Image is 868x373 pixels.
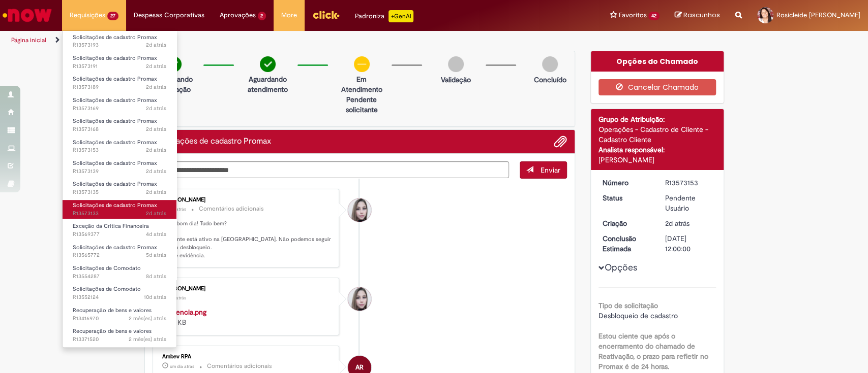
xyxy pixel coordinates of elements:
[170,206,186,212] time: 29/09/2025 09:29:14
[73,273,166,281] span: R13554287
[598,114,716,124] div: Grupo de Atribuição:
[665,218,712,228] div: 27/09/2025 14:42:16
[595,178,657,188] dt: Número
[146,210,166,217] time: 27/09/2025 14:27:56
[146,167,166,175] span: 2d atrás
[129,335,166,343] time: 07/08/2025 14:35:43
[207,362,272,370] small: Comentários adicionais
[146,210,166,217] span: 2d atrás
[73,315,166,323] span: R13416970
[146,273,166,280] time: 22/09/2025 10:41:31
[598,311,678,320] span: Desbloqueio de cadastro
[665,178,712,188] div: R13573153
[1,5,53,25] img: ServiceNow
[162,286,332,292] div: [PERSON_NAME]
[73,159,157,167] span: Solicitações de cadastro Promax
[63,158,176,177] a: Aberto R13573139 : Solicitações de cadastro Promax
[146,230,166,238] time: 26/09/2025 09:32:01
[199,205,264,213] small: Comentários adicionais
[146,146,166,154] span: 2d atrás
[348,198,371,222] div: Daniele Aparecida Queiroz
[146,251,166,259] span: 5d atrás
[63,200,176,219] a: Aberto R13573133 : Solicitações de cadastro Promax
[554,135,567,148] button: Adicionar anexos
[448,56,464,72] img: img-circle-grey.png
[354,56,370,72] img: circle-minus.png
[146,105,166,112] span: 2d atrás
[63,284,176,302] a: Aberto R13552124 : Solicitações de Comodato
[170,295,186,301] time: 29/09/2025 09:29:12
[73,230,166,239] span: R13569377
[146,62,166,70] time: 27/09/2025 15:31:01
[73,327,152,335] span: Recuperação de bens e valores
[73,180,157,188] span: Solicitações de cadastro Promax
[73,307,152,314] span: Recuperação de bens e valores
[520,161,567,179] button: Enviar
[162,307,332,327] div: 82.0 KB
[73,251,166,259] span: R13565772
[146,251,166,259] time: 25/09/2025 10:32:29
[337,74,386,94] p: Em Atendimento
[63,116,176,134] a: Aberto R13573168 : Solicitações de cadastro Promax
[170,206,186,212] span: 3h atrás
[146,167,166,175] time: 27/09/2025 14:33:46
[129,315,166,322] span: 2 mês(es) atrás
[129,315,166,322] time: 14/08/2025 10:51:43
[107,12,118,20] span: 27
[144,293,166,301] span: 10d atrás
[63,74,176,92] a: Aberto R13573189 : Solicitações de cadastro Promax
[598,331,708,371] b: Estou ciente que após o encerramento do chamado de Reativação, o prazo para refletir no Promax é ...
[595,233,657,254] dt: Conclusão Estimada
[146,188,166,196] span: 2d atrás
[73,83,166,91] span: R13573189
[220,10,256,20] span: Aprovações
[144,293,166,301] time: 19/09/2025 18:53:14
[73,146,166,154] span: R13573153
[337,94,386,115] p: Pendente solicitante
[355,10,413,22] div: Padroniza
[73,41,166,49] span: R13573193
[146,105,166,112] time: 27/09/2025 14:58:17
[591,51,724,72] div: Opções do Chamado
[153,161,510,179] textarea: Digite sua mensagem aqui...
[73,54,157,62] span: Solicitações de cadastro Promax
[665,219,690,228] span: 2d atrás
[73,264,141,272] span: Solicitações de Comodato
[146,83,166,91] time: 27/09/2025 15:29:40
[146,83,166,91] span: 2d atrás
[162,197,332,203] div: [PERSON_NAME]
[388,10,413,22] p: +GenAi
[129,335,166,343] span: 2 mês(es) atrás
[73,62,166,71] span: R13573191
[73,33,157,41] span: Solicitações de cadastro Promax
[73,222,149,230] span: Exceção da Crítica Financeira
[63,305,176,324] a: Aberto R13416970 : Recuperação de bens e valores
[162,354,332,360] div: Ambev RPA
[146,188,166,196] time: 27/09/2025 14:29:40
[63,263,176,282] a: Aberto R13554287 : Solicitações de Comodato
[665,193,712,213] div: Pendente Usuário
[683,10,720,20] span: Rascunhos
[73,285,141,293] span: Solicitações de Comodato
[170,295,186,301] span: 3h atrás
[73,125,166,133] span: R13573168
[533,75,566,85] p: Concluído
[595,193,657,203] dt: Status
[598,145,716,155] div: Analista responsável:
[146,41,166,49] time: 27/09/2025 15:32:07
[146,125,166,133] span: 2d atrás
[776,11,860,19] span: Rosicleide [PERSON_NAME]
[648,12,660,20] span: 42
[146,62,166,70] span: 2d atrás
[63,179,176,197] a: Aberto R13573135 : Solicitações de cadastro Promax
[73,167,166,176] span: R13573139
[73,105,166,113] span: R13573169
[73,201,157,209] span: Solicitações de cadastro Promax
[73,244,157,251] span: Solicitações de cadastro Promax
[146,273,166,280] span: 8d atrás
[73,335,166,344] span: R13371520
[170,363,194,369] time: 27/09/2025 21:05:20
[73,117,157,125] span: Solicitações de cadastro Promax
[146,230,166,238] span: 4d atrás
[598,124,716,145] div: Operações - Cadastro de Cliente - Cadastro Cliente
